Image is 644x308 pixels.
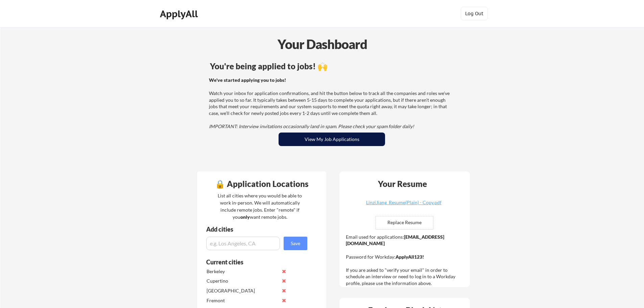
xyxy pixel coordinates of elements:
div: [GEOGRAPHIC_DATA] [207,287,278,294]
div: Fremont [207,297,278,304]
input: e.g. Los Angeles, CA [206,237,280,250]
div: Berkeley [207,268,278,275]
div: Your Resume [369,180,436,188]
a: LinziJiang_Resume(Plain) - Copy.pdf [363,200,444,211]
div: Email used for applications: Password for Workday: If you are asked to "verify your email" in ord... [346,234,465,287]
div: Current cities [206,259,300,265]
strong: We've started applying you to jobs! [209,77,286,83]
div: Your Dashboard [1,34,644,54]
div: Watch your inbox for application confirmations, and hit the button below to track all the compani... [209,77,453,130]
button: Save [284,237,307,250]
div: You're being applied to jobs! 🙌 [210,62,454,70]
div: List all cities where you would be able to work in-person. We will automatically include remote j... [213,192,306,220]
button: View My Job Applications [279,133,385,146]
div: Add cities [206,226,309,232]
div: ApplyAll [160,8,200,20]
em: IMPORTANT: Interview invitations occasionally land in spam. Please check your spam folder daily! [209,123,414,129]
div: 🔒 Application Locations [199,180,325,188]
strong: only [240,214,250,220]
div: LinziJiang_Resume(Plain) - Copy.pdf [363,200,444,205]
button: Log Out [461,7,488,20]
div: Cupertino [207,278,278,284]
strong: [EMAIL_ADDRESS][DOMAIN_NAME] [346,234,444,246]
strong: ApplyAll123! [396,254,424,260]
